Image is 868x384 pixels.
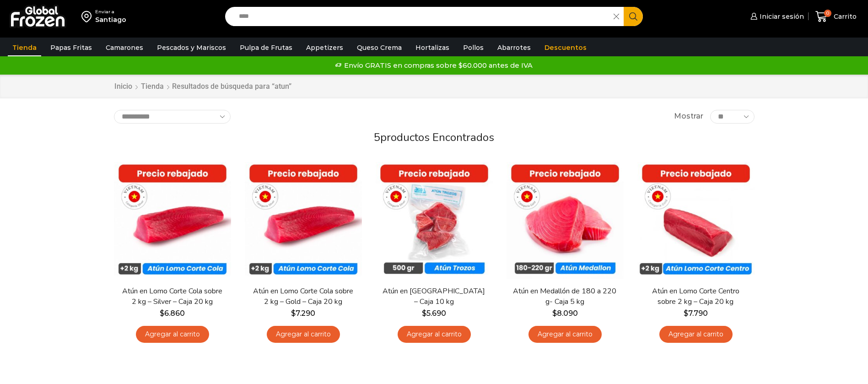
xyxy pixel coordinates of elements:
bdi: 8.090 [552,309,578,318]
span: 5 [374,130,380,145]
bdi: 7.790 [684,309,708,318]
a: Agregar al carrito: “Atún en Lomo Corte Cola sobre 2 kg - Silver - Caja 20 kg” [136,326,209,343]
a: Tienda [8,39,41,56]
a: Appetizers [302,39,348,56]
a: Atún en Lomo Corte Centro sobre 2 kg – Caja 20 kg [643,286,748,307]
a: Abarrotes [493,39,535,56]
a: Atún en Lomo Corte Cola sobre 2 kg – Silver – Caja 20 kg [119,286,225,307]
span: Iniciar sesión [757,12,804,21]
span: productos encontrados [380,130,494,145]
a: Inicio [114,81,133,92]
div: Enviar a [95,9,126,15]
select: Pedido de la tienda [114,110,231,124]
span: 0 [824,10,831,17]
span: $ [291,309,296,318]
button: Search button [624,7,643,26]
bdi: 6.860 [160,309,185,318]
a: Iniciar sesión [748,7,804,26]
span: Mostrar [674,111,703,122]
a: Atún en [GEOGRAPHIC_DATA] – Caja 10 kg [381,286,486,307]
a: Atún en Medallón de 180 a 220 g- Caja 5 kg [512,286,617,307]
a: Agregar al carrito: “Atún en Lomo Corte Cola sobre 2 kg - Gold – Caja 20 kg” [267,326,340,343]
a: Agregar al carrito: “Atún en Lomo Corte Centro sobre 2 kg - Caja 20 kg” [659,326,733,343]
a: Atún en Lomo Corte Cola sobre 2 kg – Gold – Caja 20 kg [250,286,356,307]
a: Descuentos [540,39,591,56]
span: $ [160,309,164,318]
div: Santiago [95,15,126,24]
a: Papas Fritas [46,39,97,56]
a: Pescados y Mariscos [152,39,231,56]
a: Queso Crema [352,39,406,56]
a: 0 Carrito [813,6,859,27]
img: address-field-icon.svg [81,9,95,24]
a: Agregar al carrito: “Atún en Trozos - Caja 10 kg” [398,326,471,343]
nav: Breadcrumb [114,81,291,92]
bdi: 5.690 [422,309,446,318]
a: Tienda [140,81,164,92]
span: $ [552,309,557,318]
a: Camarones [101,39,148,56]
span: $ [422,309,426,318]
span: $ [684,309,688,318]
a: Agregar al carrito: “Atún en Medallón de 180 a 220 g- Caja 5 kg” [528,326,602,343]
a: Hortalizas [411,39,454,56]
a: Pulpa de Frutas [235,39,297,56]
h1: Resultados de búsqueda para “atun” [172,82,291,91]
a: Pollos [458,39,488,56]
span: Carrito [831,12,857,21]
bdi: 7.290 [291,309,315,318]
